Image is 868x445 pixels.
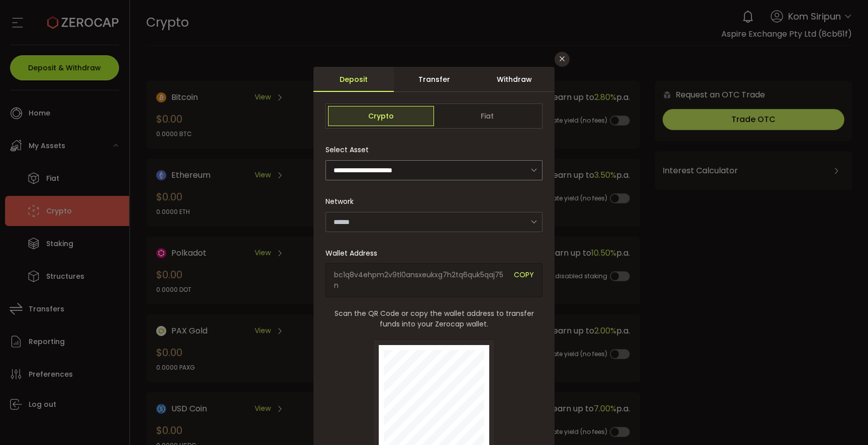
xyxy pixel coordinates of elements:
span: bc1q8v4ehpm2v9tl0ansxeukxg7h2tq6quk5qaj75n [334,270,506,291]
span: Fiat [434,106,540,126]
span: Scan the QR Code or copy the wallet address to transfer funds into your Zerocap wallet. [325,308,542,329]
button: Close [555,52,570,67]
div: Transfer [394,67,474,92]
span: Crypto [328,106,434,126]
label: Wallet Address [325,248,383,258]
iframe: Chat Widget [818,397,868,445]
span: COPY [514,270,534,291]
div: Withdraw [474,67,555,92]
label: Select Asset [325,145,375,155]
div: Deposit [313,67,394,92]
label: Network [325,196,360,206]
